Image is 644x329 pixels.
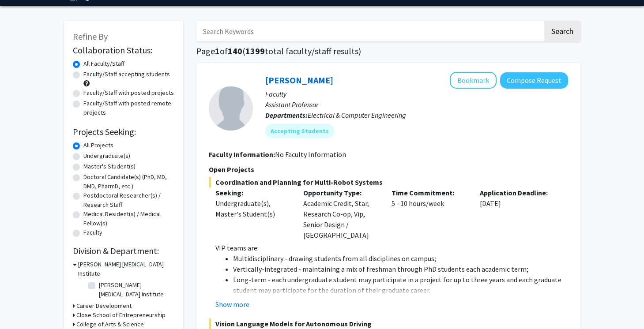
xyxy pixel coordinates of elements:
span: 140 [228,45,242,56]
p: Seeking: [215,187,290,198]
span: No Faculty Information [275,150,346,159]
h1: Page of ( total faculty/staff results) [196,46,580,56]
h2: Projects Seeking: [73,127,174,137]
label: Medical Resident(s) / Medical Fellow(s) [83,209,174,228]
li: Long-term - each undergraduate student may participate in a project for up to three years and eac... [233,274,568,295]
li: Multidisciplinary - drawing students from all disciplines on campus; [233,253,568,264]
label: All Faculty/Staff [83,59,124,68]
span: Refine By [73,31,108,42]
p: VIP teams are: [215,243,568,253]
button: Compose Request to Lifeng Zhou [500,72,568,89]
div: 5 - 10 hours/week [385,187,473,240]
span: Coordination and Planning for Multi-Robot Systems [209,177,568,187]
div: [DATE] [473,187,561,240]
h3: Career Development [76,301,132,310]
span: Vision Language Models for Autonomous Driving [209,318,568,329]
iframe: Chat [7,289,38,322]
div: Academic Credit, Star, Research Co-op, Vip, Senior Design / [GEOGRAPHIC_DATA] [297,187,385,240]
input: Search Keywords [196,21,543,41]
label: Doctoral Candidate(s) (PhD, MD, DMD, PharmD, etc.) [83,172,174,191]
label: [PERSON_NAME] [MEDICAL_DATA] Institute [99,280,172,299]
h2: Division & Department: [73,246,174,256]
button: Show more [215,299,249,310]
label: Postdoctoral Researcher(s) / Research Staff [83,191,174,209]
p: Assistant Professor [265,99,568,110]
button: Search [544,21,580,41]
span: Electrical & Computer Engineering [308,111,406,120]
label: Undergraduate(s) [83,151,130,161]
p: Open Projects [209,164,568,175]
label: Faculty [83,228,102,237]
button: Add Lifeng Zhou to Bookmarks [450,72,497,89]
p: Faculty [265,89,568,99]
h3: Close School of Entrepreneurship [76,310,166,320]
label: Master's Student(s) [83,162,136,171]
label: All Projects [83,141,113,150]
div: Undergraduate(s), Master's Student(s) [215,198,290,219]
b: Faculty Information: [209,150,275,159]
p: Application Deadline: [480,187,555,198]
label: Faculty/Staff with posted remote projects [83,99,174,117]
h3: [PERSON_NAME] [MEDICAL_DATA] Institute [78,260,174,278]
label: Faculty/Staff accepting students [83,70,170,79]
span: 1 [215,45,220,56]
label: Faculty/Staff with posted projects [83,88,174,97]
p: Opportunity Type: [303,187,378,198]
a: [PERSON_NAME] [265,75,333,86]
span: 1399 [245,45,265,56]
b: Departments: [265,111,308,120]
h2: Collaboration Status: [73,45,174,56]
h3: College of Arts & Science [76,320,144,329]
p: Time Commitment: [392,187,467,198]
mat-chip: Accepting Students [265,124,334,138]
li: Vertically-integrated - maintaining a mix of freshman through PhD students each academic term; [233,264,568,274]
